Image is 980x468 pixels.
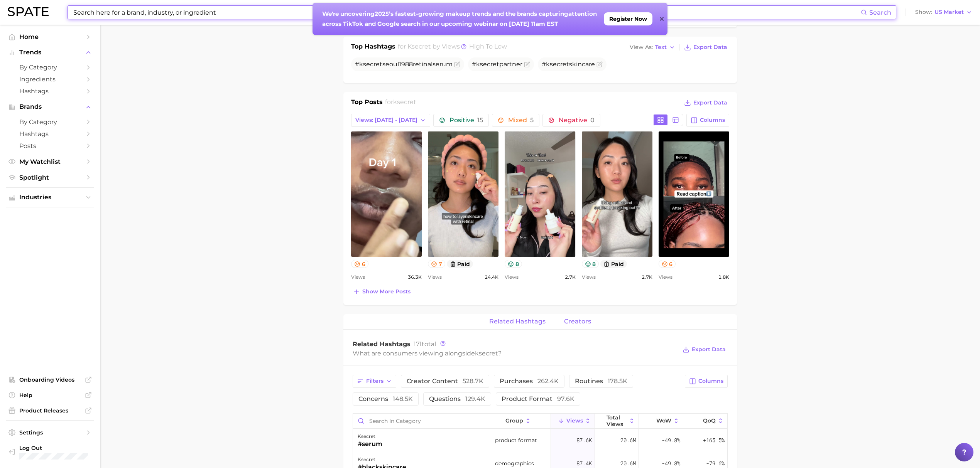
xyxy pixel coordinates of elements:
[359,61,382,68] span: ksecret
[6,172,94,183] a: Spotlight
[505,273,519,282] span: Views
[6,101,94,113] button: Brands
[913,7,974,17] button: ShowUS Market
[6,140,94,152] a: Posts
[353,340,411,348] span: Related Hashtags
[582,273,596,282] span: Views
[19,407,81,414] span: Product Releases
[19,444,88,451] span: Log Out
[19,76,81,83] span: Ingredients
[19,429,81,436] span: Settings
[358,439,382,449] div: #serum
[407,378,483,384] span: creator content
[530,116,534,124] span: 5
[19,49,81,56] span: Trends
[703,436,725,445] span: +165.5%
[351,98,383,109] h1: Top Posts
[686,114,729,127] button: Columns
[351,260,368,268] button: 6
[683,414,727,429] button: QoQ
[398,42,507,53] h2: for by Views
[576,436,592,445] span: 87.6k
[6,427,94,438] a: Settings
[500,378,559,384] span: purchases
[472,61,522,68] span: # partner
[662,459,680,468] span: -49.8%
[353,429,727,452] button: ksecret#serumproduct format87.6k20.6m-49.8%+165.5%
[414,340,436,348] span: total
[659,273,672,282] span: Views
[6,192,94,203] button: Industries
[595,414,639,429] button: Total Views
[6,405,94,416] a: Product Releases
[502,396,574,402] span: product format
[19,158,81,165] span: My Watchlist
[6,156,94,168] a: My Watchlist
[693,44,727,51] span: Export Data
[414,340,422,348] span: 171
[428,260,445,268] button: 7
[682,42,729,53] button: Export Data
[492,414,551,429] button: group
[620,459,636,468] span: 20.6m
[564,318,591,325] span: creators
[559,117,595,123] span: Negative
[19,88,81,95] span: Hashtags
[476,61,499,68] span: ksecret
[565,273,576,282] span: 2.7k
[524,61,530,67] button: Flag as miscategorized or irrelevant
[718,273,729,282] span: 1.8k
[600,260,627,268] button: paid
[19,142,81,150] span: Posts
[362,288,411,295] span: Show more posts
[8,7,49,16] img: SPATE
[351,114,430,127] button: Views: [DATE] - [DATE]
[477,116,483,124] span: 15
[353,348,677,359] div: What are consumers viewing alongside ?
[407,43,431,50] span: ksecret
[662,436,680,445] span: -49.8%
[6,73,94,85] a: Ingredients
[6,61,94,73] a: by Category
[358,455,406,464] div: ksecret
[355,61,453,68] span: # seoul1988retinalserum
[546,61,569,68] span: ksecret
[19,33,81,40] span: Home
[607,414,627,427] span: Total Views
[934,10,964,14] span: US Market
[366,378,384,384] span: Filters
[19,194,81,201] span: Industries
[6,128,94,140] a: Hashtags
[358,396,413,402] span: concerns
[630,45,653,49] span: View As
[596,61,603,67] button: Flag as miscategorized or irrelevant
[576,459,592,468] span: 87.4k
[393,395,413,402] span: 148.5k
[19,130,81,138] span: Hashtags
[6,116,94,128] a: by Category
[685,375,728,388] button: Columns
[469,43,507,50] span: high to low
[659,260,676,268] button: 6
[628,42,677,52] button: View AsText
[566,417,583,424] span: Views
[408,273,422,282] span: 36.3k
[682,98,729,108] button: Export Data
[703,417,716,424] span: QoQ
[620,436,636,445] span: 20.6m
[869,9,891,16] span: Search
[353,375,396,388] button: Filters
[542,61,595,68] span: # skincare
[6,85,94,97] a: Hashtags
[508,117,534,123] span: Mixed
[608,377,627,385] span: 178.5k
[551,414,595,429] button: Views
[454,61,460,67] button: Flag as miscategorized or irrelevant
[495,459,534,468] span: demographics
[475,350,498,357] span: ksecret
[575,378,627,384] span: routines
[393,98,416,106] span: ksecret
[351,273,365,282] span: Views
[19,174,81,181] span: Spotlight
[19,118,81,126] span: by Category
